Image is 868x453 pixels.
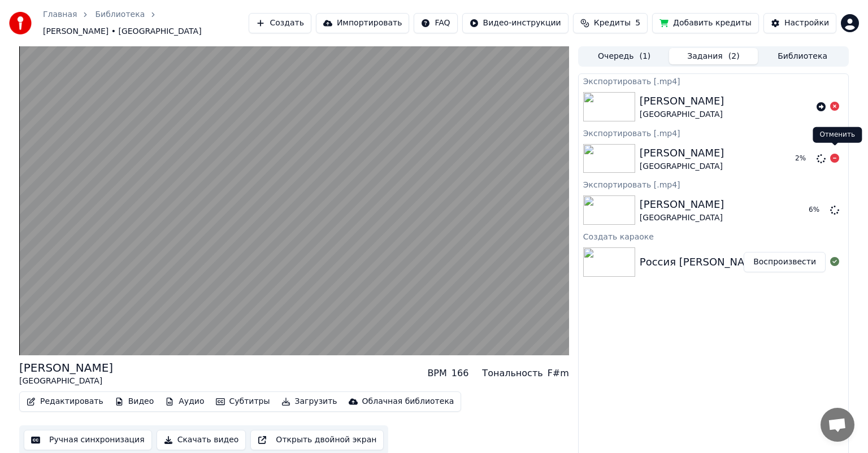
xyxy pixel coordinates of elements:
span: Кредиты [594,18,631,29]
button: Очередь [580,48,669,64]
span: ( 2 ) [728,51,740,62]
div: [PERSON_NAME] [19,360,113,376]
div: [GEOGRAPHIC_DATA] [19,376,113,387]
button: Видео [110,394,159,410]
div: Создать караоке [579,229,848,243]
a: Открытый чат [821,408,854,442]
div: Россия [PERSON_NAME] [640,254,763,270]
button: Редактировать [22,394,108,410]
button: Загрузить [277,394,342,410]
button: FAQ [414,13,457,33]
button: Импортировать [316,13,410,33]
a: Библиотека [95,9,145,20]
button: Аудио [160,394,209,410]
div: Экспортировать [.mp4] [579,74,848,88]
span: 5 [635,18,640,29]
div: 6 % [809,206,826,215]
button: Видео-инструкции [462,13,568,33]
button: Воспроизвести [744,252,826,272]
div: Облачная библиотека [362,396,454,407]
div: 2 % [795,154,812,163]
button: Ручная синхронизация [24,430,152,450]
span: [PERSON_NAME] • [GEOGRAPHIC_DATA] [43,26,202,37]
span: ( 1 ) [639,51,650,62]
nav: breadcrumb [43,9,249,37]
div: [GEOGRAPHIC_DATA] [640,212,724,224]
button: Добавить кредиты [652,13,759,33]
div: 166 [452,367,469,380]
button: Открыть двойной экран [250,430,384,450]
img: youka [9,12,32,34]
div: Отменить [813,127,862,143]
div: [PERSON_NAME] [640,145,724,161]
div: [PERSON_NAME] [640,197,724,212]
div: [GEOGRAPHIC_DATA] [640,161,724,172]
div: [GEOGRAPHIC_DATA] [640,109,724,120]
button: Скачать видео [157,430,246,450]
a: Главная [43,9,77,20]
div: BPM [427,367,446,380]
button: Субтитры [211,394,275,410]
div: Экспортировать [.mp4] [579,126,848,140]
button: Библиотека [758,48,847,64]
button: Кредиты5 [573,13,648,33]
button: Задания [669,48,758,64]
div: F#m [548,367,569,380]
div: Экспортировать [.mp4] [579,177,848,191]
button: Настройки [763,13,836,33]
div: Настройки [784,18,829,29]
div: Тональность [482,367,542,380]
button: Создать [249,13,311,33]
div: [PERSON_NAME] [640,93,724,109]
